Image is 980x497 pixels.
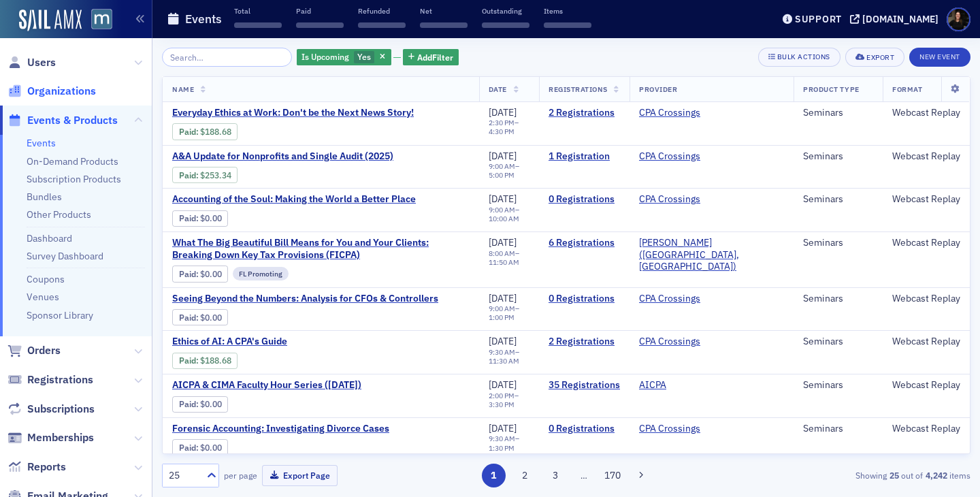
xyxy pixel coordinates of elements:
a: Paid [179,170,196,180]
span: ‌ [296,22,344,28]
div: – [489,434,529,452]
a: Paid [179,213,196,223]
div: Webcast Replay [892,193,960,206]
div: [DOMAIN_NAME] [862,13,938,25]
span: Provider [639,84,677,94]
time: 9:30 AM [489,347,515,357]
span: Registrations [549,84,608,94]
span: CPA Crossings [639,193,725,206]
div: Webcast Replay [892,293,960,305]
span: … [574,469,593,481]
span: ‌ [420,22,468,28]
span: CPA Crossings [639,150,725,163]
span: ‌ [234,22,282,28]
a: 0 Registrations [549,193,620,206]
div: Paid: 1 - $25334 [172,167,238,183]
time: 9:30 AM [489,434,515,443]
a: CPA Crossings [639,107,700,119]
a: AICPA & CIMA Faculty Hour Series ([DATE]) [172,379,401,391]
button: AddFilter [403,49,459,66]
a: Everyday Ethics at Work: Don't be the Next News Story! [172,107,414,119]
a: Venues [27,291,59,303]
time: 5:00 PM [489,170,514,180]
a: Subscriptions [7,402,95,417]
button: 3 [544,464,568,487]
time: 4:30 PM [489,127,514,136]
time: 8:00 AM [489,248,515,258]
span: Events & Products [27,113,118,128]
span: Werner-Rocca (Flourtown, PA) [639,237,784,273]
a: Seeing Beyond the Numbers: Analysis for CFOs & Controllers [172,293,438,305]
a: 0 Registrations [549,423,620,435]
div: Seminars [803,293,873,305]
span: Registrations [27,372,93,387]
a: CPA Crossings [639,293,700,305]
span: : [179,213,200,223]
p: Paid [296,6,344,16]
a: Memberships [7,430,94,445]
span: Yes [357,51,371,62]
button: [DOMAIN_NAME] [850,14,943,24]
a: 1 Registration [549,150,620,163]
div: Yes [297,49,391,66]
div: – [489,206,529,223]
a: 2 Registrations [549,336,620,348]
span: [DATE] [489,292,517,304]
a: Organizations [7,84,96,99]
label: per page [224,469,257,481]
span: Add Filter [417,51,453,63]
a: Forensic Accounting: Investigating Divorce Cases [172,423,401,435]
span: ‌ [482,22,529,28]
span: $253.34 [200,170,231,180]
span: [DATE] [489,193,517,205]
a: Accounting of the Soul: Making the World a Better Place [172,193,416,206]
span: : [179,170,200,180]
span: Name [172,84,194,94]
button: 170 [601,464,625,487]
div: Webcast Replay [892,423,960,435]
span: What The Big Beautiful Bill Means for You and Your Clients: Breaking Down Key Tax Provisions (FICPA) [172,237,470,261]
time: 1:30 PM [489,443,514,453]
strong: 4,242 [923,469,949,481]
span: CPA Crossings [639,107,725,119]
div: Seminars [803,379,873,391]
button: 1 [482,464,506,487]
div: Webcast Replay [892,336,960,348]
span: $188.68 [200,355,231,366]
span: Format [892,84,922,94]
img: SailAMX [19,10,82,31]
span: : [179,443,200,453]
div: – [489,249,529,267]
time: 11:50 AM [489,257,519,267]
span: $0.00 [200,213,222,223]
img: SailAMX [91,9,112,30]
h1: Events [185,11,222,27]
span: $0.00 [200,399,222,409]
span: Organizations [27,84,96,99]
a: Paid [179,355,196,366]
span: [DATE] [489,106,517,118]
button: Export Page [262,465,338,486]
div: Seminars [803,193,873,206]
span: [DATE] [489,422,517,434]
a: 6 Registrations [549,237,620,249]
span: $0.00 [200,312,222,323]
span: ‌ [358,22,406,28]
span: : [179,269,200,279]
a: Subscription Products [27,173,121,185]
span: $0.00 [200,443,222,453]
a: CPA Crossings [639,336,700,348]
div: Paid: 2 - $18868 [172,353,238,369]
div: Webcast Replay [892,107,960,119]
div: Bulk Actions [777,53,830,61]
div: Paid: 0 - $0 [172,210,228,227]
div: Paid: 0 - $0 [172,266,228,282]
div: – [489,304,529,322]
span: Ethics of AI: A CPA's Guide [172,336,401,348]
div: Seminars [803,336,873,348]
